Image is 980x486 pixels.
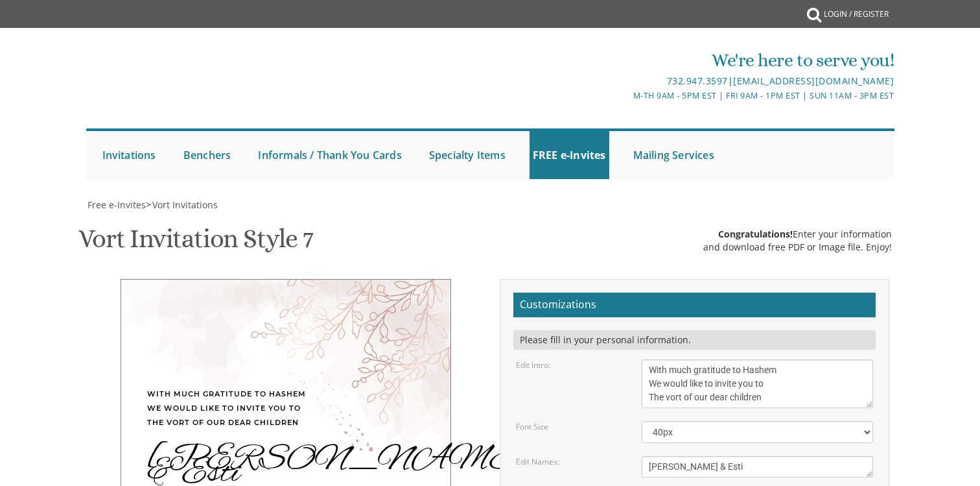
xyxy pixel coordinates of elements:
div: We're here to serve you! [356,47,894,73]
div: | [356,73,894,89]
div: Please fill in your personal information. [513,330,876,350]
span: Vort Invitations [152,199,218,211]
a: Mailing Services [630,131,717,179]
a: Specialty Items [426,131,509,179]
a: Free e-Invites [86,199,146,211]
a: FREE e-Invites [530,131,609,179]
a: Invitations [99,131,159,179]
a: Benchers [180,131,235,179]
a: [EMAIL_ADDRESS][DOMAIN_NAME] [733,75,894,87]
div: and download free PDF or Image file. Enjoy! [703,241,892,254]
h2: Customizations [513,293,876,317]
div: With much gratitude to Hashem We would like to invite you to The vort of our dear children [147,387,425,430]
span: > [146,199,218,211]
a: 732.947.3597 [667,75,728,87]
label: Font Size [516,421,548,432]
a: Informals / Thank You Cards [255,131,404,179]
label: Edit Names: [516,456,559,467]
textarea: [PERSON_NAME] & Esti [642,456,874,478]
span: Free e-Invites [87,199,146,211]
span: Congratulations! [718,228,793,240]
div: Enter your information [703,228,892,241]
textarea: With much gratitude to Hashem We would like to invite you to The vort of our dear children [642,359,874,408]
div: M-Th 9am - 5pm EST | Fri 9am - 1pm EST | Sun 11am - 3pm EST [356,89,894,103]
h1: Vort Invitation Style 7 [78,225,312,263]
label: Edit Intro: [516,359,550,371]
div: [PERSON_NAME] & Esti [147,452,425,481]
a: Vort Invitations [151,199,218,211]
